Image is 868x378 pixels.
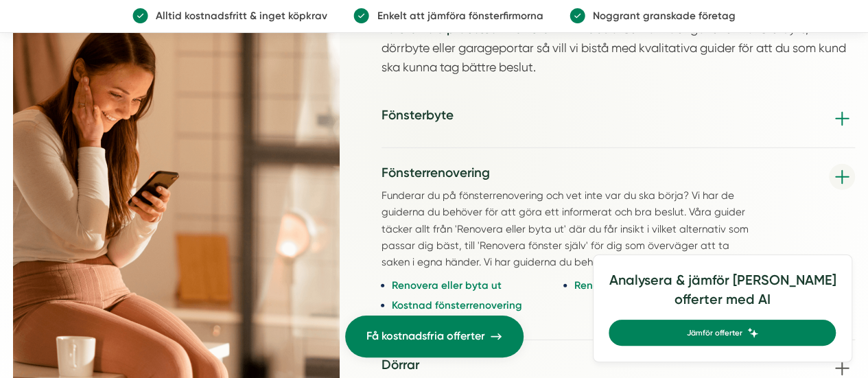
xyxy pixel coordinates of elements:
[382,356,419,375] h3: Dörrar
[382,19,855,84] p: Oavsett om det gäller ett fönsterbyte, dörrbyte eller garageportar så vill vi bistå med kvalitati...
[609,320,836,346] a: Jämför offerter
[574,277,753,294] a: Renovera fönster själv
[585,8,736,24] p: Noggrant granskade företag
[345,316,524,357] a: Få kostnadsfria offerter
[382,187,757,270] p: Funderar du på fönsterrenovering och vet inte var du ska börja? Vi har de guiderna du behöver för...
[148,8,327,24] p: Alltid kostnadsfritt & inget köpkrav
[686,327,742,339] span: Jämför offerter
[382,106,454,125] h3: Fönsterbyte
[369,8,543,24] p: Enkelt att jämföra fönsterfirmorna
[609,271,836,320] h4: Analysera & jämför [PERSON_NAME] offerter med AI
[392,297,571,314] a: Kostnad fönsterrenovering
[382,21,601,36] strong: Förstå hela processen från start till mål.
[366,327,485,345] span: Få kostnadsfria offerter
[392,277,571,294] a: Renovera eller byta ut
[382,164,757,182] h3: Fönsterrenovering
